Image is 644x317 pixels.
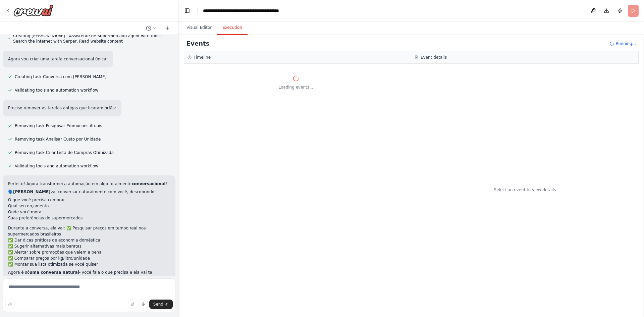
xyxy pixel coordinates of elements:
strong: conversacional [131,181,165,186]
span: Removing task Criar Lista de Compras Otimizada [15,150,114,155]
span: Creating [PERSON_NAME] - Assistente de Supermercado agent with tools: Search the internet with Se... [13,33,170,44]
p: Agora é só - você fala o que precisa e ela vai te ajudando do jeitinho carinhoso da "tia do merca... [8,269,170,281]
nav: breadcrumb [203,7,300,14]
p: 🗣️ vai conversar naturalmente com você, descobrindo: [8,189,170,195]
h3: Timeline [194,55,211,60]
span: Loading events... [278,85,313,90]
button: Upload files [128,300,137,309]
button: Start a new chat [162,24,173,32]
button: Hide left sidebar [182,6,192,15]
button: Visual Editor [181,21,217,35]
button: Switch to previous chat [143,24,159,32]
p: Preciso remover as tarefas antigas que ficaram órfãs: [8,105,116,111]
li: Qual seu orçamento [8,203,170,209]
span: Validating tools and automation workflow [15,163,98,169]
li: Onde você mora [8,209,170,215]
button: Click to speak your automation idea [139,300,148,309]
span: Validating tools and automation workflow [15,88,98,93]
h2: Events [186,39,209,48]
strong: [PERSON_NAME] [13,190,51,194]
span: Creating task Conversa com [PERSON_NAME] [15,74,106,80]
button: Execution [217,21,248,35]
button: Send [149,300,173,309]
p: Perfeito! Agora transformei a automação em algo totalmente ! [8,181,170,187]
p: Agora vou criar uma tarefa conversacional única: [8,56,108,62]
p: Durante a conversa, ela vai: ✅ Pesquisar preços em tempo real nos supermercados brasileiros ✅ Dar... [8,225,170,267]
div: Select an event to view details [494,187,556,193]
span: Running... [615,41,636,46]
button: Improve this prompt [5,300,15,309]
span: Removing task Analisar Custo por Unidade [15,137,101,142]
strong: uma conversa natural [30,270,79,275]
span: Removing task Pesquisar Promocoes Atuais [15,123,102,128]
li: O que você precisa comprar [8,197,170,203]
h3: Event details [421,55,447,60]
span: Send [153,302,163,307]
img: Logo [13,4,54,16]
li: Suas preferências de supermercados [8,215,170,221]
